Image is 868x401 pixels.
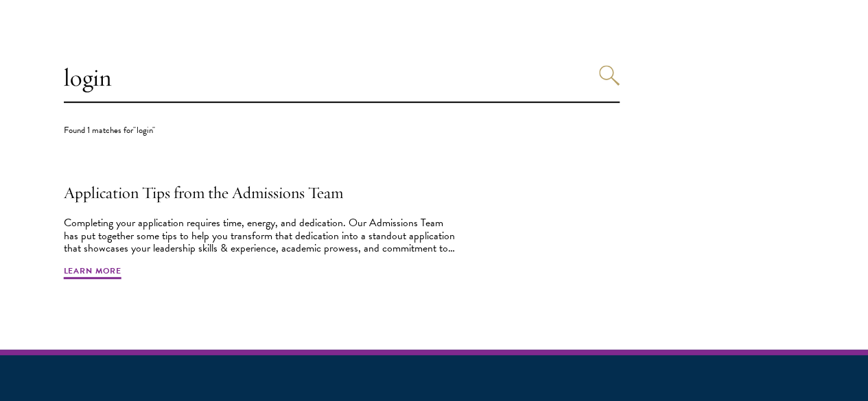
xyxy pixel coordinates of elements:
span: "login" [133,123,155,137]
a: Application Tips from the Admissions Team Completing your application requires time, energy, and ... [64,179,458,281]
button: Search [599,65,620,86]
h2: Application Tips from the Admissions Team [64,179,458,206]
span: Learn More [64,265,122,281]
div: Found 1 matches for [64,123,620,138]
input: Search [64,53,620,103]
div: Completing your application requires time, energy, and dedication. Our Admissions Team has put to... [64,217,458,254]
